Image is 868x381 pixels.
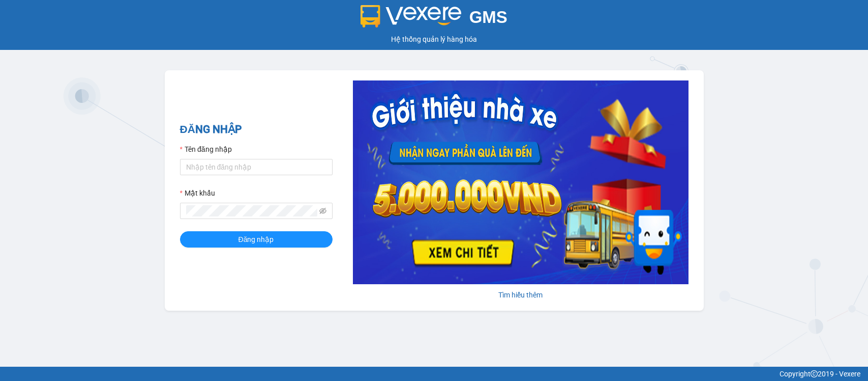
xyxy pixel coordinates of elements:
[180,187,215,199] label: Mật khẩu
[238,234,274,245] span: Đăng nhập
[180,121,333,138] h2: ĐĂNG NHẬP
[361,5,461,28] img: logo 2
[361,15,507,23] a: GMS
[319,207,326,214] span: eye-invisible
[180,231,333,248] button: Đăng nhập
[180,159,333,175] input: Tên đăng nhập
[469,8,507,26] span: GMS
[353,80,689,284] img: banner-0
[353,289,689,301] div: Tìm hiểu thêm
[8,368,860,379] div: Copyright 2019 - Vexere
[811,370,818,377] span: copyright
[180,144,232,155] label: Tên đăng nhập
[3,34,865,45] div: Hệ thống quản lý hàng hóa
[186,205,317,216] input: Mật khẩu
